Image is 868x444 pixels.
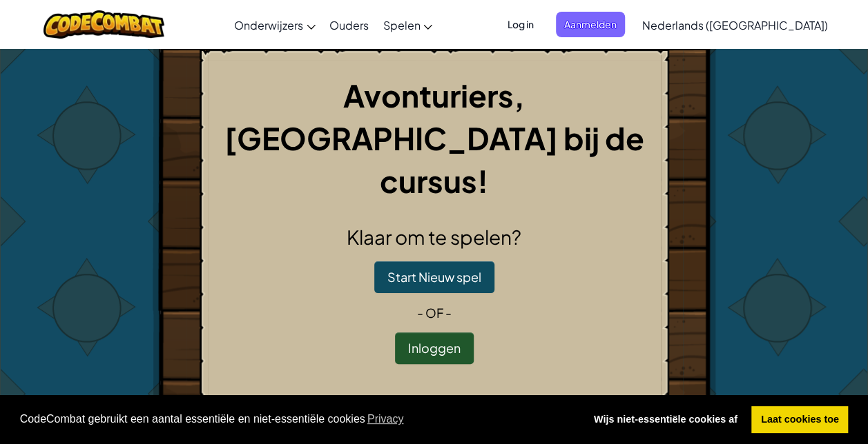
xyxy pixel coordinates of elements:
h1: Avonturiers, [GEOGRAPHIC_DATA] bij de cursus! [211,74,657,202]
a: learn more about cookies [365,409,406,430]
span: - [443,305,452,321]
button: Log in [499,12,542,37]
button: Inloggen [395,332,474,364]
span: of [425,305,443,321]
button: Start Nieuw spel [374,261,494,293]
span: CodeCombat gebruikt een aantal essentiële en niet-essentiële cookies [20,409,574,430]
img: CodeCombat logo [44,10,164,39]
span: Nederlands ([GEOGRAPHIC_DATA]) [642,18,828,32]
h2: Klaar om te spelen? [211,223,657,252]
span: Onderwijzers [234,18,303,32]
button: Aanmelden [556,12,625,37]
a: Spelen [376,6,439,43]
span: - [417,305,425,321]
a: Nederlands ([GEOGRAPHIC_DATA]) [635,6,835,43]
span: Spelen [383,18,420,32]
a: allow cookies [751,406,848,434]
a: deny cookies [584,406,746,434]
a: Ouders [322,6,376,43]
a: Onderwijzers [227,6,322,43]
